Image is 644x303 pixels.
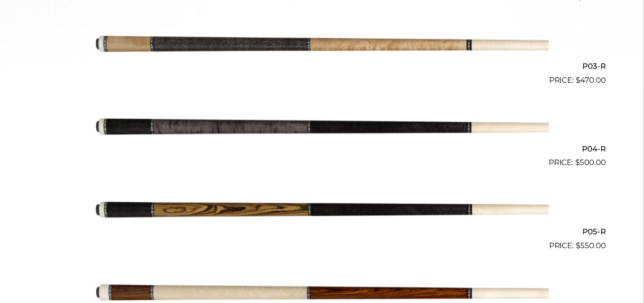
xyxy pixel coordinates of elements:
[95,90,549,165] img: P04-R
[38,173,606,252] a: P05-R $550.00
[576,76,581,85] span: $
[576,241,581,250] span: $
[576,241,606,250] bdi: 550.00
[38,58,606,75] h2: P03-R
[95,7,549,83] img: P03-R
[576,158,580,167] span: $
[38,90,606,169] a: P04-R $500.00
[95,173,549,248] img: P05-R
[576,76,606,85] bdi: 470.00
[38,223,606,240] h2: P05-R
[38,141,606,157] h2: P04-R
[38,7,606,86] a: P03-R $470.00
[576,158,606,167] bdi: 500.00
